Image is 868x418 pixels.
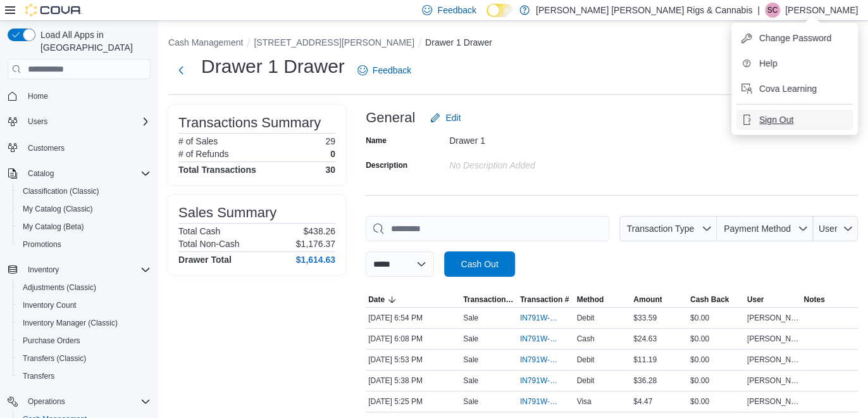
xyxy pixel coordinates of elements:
[717,216,813,241] button: Payment Method
[23,336,80,346] span: Purchase Orders
[18,237,66,252] a: Promotions
[23,239,61,250] span: Promotions
[13,367,156,385] button: Transfers
[520,396,559,407] span: IN791W-33409
[168,58,194,83] button: Next
[574,292,631,307] button: Method
[688,331,745,346] div: $0.00
[463,355,478,365] p: Sale
[3,138,156,156] button: Customers
[178,149,228,159] h6: # of Refunds
[178,165,256,175] h4: Total Transactions
[747,396,799,407] span: [PERSON_NAME]
[23,186,99,196] span: Classification (Classic)
[520,376,559,386] span: IN791W-33410
[463,294,515,305] span: Transaction Type
[633,396,652,407] span: $4.47
[296,239,335,249] p: $1,176.37
[25,4,82,16] img: Cova
[463,396,478,407] p: Sale
[23,89,53,104] a: Home
[520,294,569,305] span: Transaction #
[688,292,745,307] button: Cash Back
[18,184,104,199] a: Classification (Classic)
[23,204,93,214] span: My Catalog (Classic)
[366,394,461,409] div: [DATE] 5:25 PM
[690,294,729,305] span: Cash Back
[23,139,151,155] span: Customers
[366,292,461,307] button: Date
[28,168,54,179] span: Catalog
[536,3,752,18] p: [PERSON_NAME] [PERSON_NAME] Rigs & Cannabis
[13,296,156,314] button: Inventory Count
[626,224,694,234] span: Transaction Type
[633,294,662,305] span: Amount
[724,224,791,234] span: Payment Method
[23,141,70,156] a: Customers
[425,37,492,47] button: Drawer 1 Drawer
[18,201,98,217] a: My Catalog (Classic)
[736,79,853,99] button: Cova Learning
[688,310,745,326] div: $0.00
[631,292,688,307] button: Amount
[688,352,745,367] div: $0.00
[747,294,764,305] span: User
[178,226,220,236] h6: Total Cash
[366,310,461,326] div: [DATE] 6:54 PM
[18,201,151,217] span: My Catalog (Classic)
[18,280,101,295] a: Adjustments (Classic)
[18,237,151,252] span: Promotions
[18,351,151,366] span: Transfers (Classic)
[463,313,478,323] p: Sale
[819,224,838,234] span: User
[254,37,414,47] button: [STREET_ADDRESS][PERSON_NAME]
[28,117,47,127] span: Users
[23,318,118,328] span: Inventory Manager (Classic)
[520,394,572,409] button: IN791W-33409
[759,113,793,126] span: Sign Out
[366,331,461,346] div: [DATE] 6:08 PM
[13,182,156,200] button: Classification (Classic)
[3,87,156,105] button: Home
[759,57,778,70] span: Help
[18,333,151,348] span: Purchase Orders
[18,333,85,348] a: Purchase Orders
[325,136,335,146] p: 29
[633,376,657,386] span: $36.28
[18,219,151,234] span: My Catalog (Beta)
[576,313,594,323] span: Debit
[13,332,156,350] button: Purchase Orders
[18,315,123,331] a: Inventory Manager (Classic)
[366,373,461,388] div: [DATE] 5:38 PM
[35,28,151,54] span: Load All Apps in [GEOGRAPHIC_DATA]
[801,292,858,307] button: Notes
[18,219,89,234] a: My Catalog (Beta)
[18,369,151,384] span: Transfers
[767,3,778,18] span: SC
[23,88,151,104] span: Home
[449,155,619,170] div: No Description added
[366,216,609,241] input: This is a search bar. As you type, the results lower in the page will automatically filter.
[18,369,59,384] a: Transfers
[28,265,59,275] span: Inventory
[325,165,335,175] h4: 30
[444,251,515,277] button: Cash Out
[813,216,858,241] button: User
[18,351,91,366] a: Transfers (Classic)
[18,184,151,199] span: Classification (Classic)
[633,334,657,344] span: $24.63
[576,334,594,344] span: Cash
[425,105,466,130] button: Edit
[520,313,559,323] span: IN791W-33413
[18,298,82,313] a: Inventory Count
[619,216,717,241] button: Transaction Type
[168,36,858,51] nav: An example of EuiBreadcrumbs
[201,54,345,79] h1: Drawer 1 Drawer
[765,3,780,18] div: Sheila Cayenne
[23,222,84,232] span: My Catalog (Beta)
[23,114,151,129] span: Users
[736,53,853,73] button: Help
[3,261,156,279] button: Inventory
[3,165,156,182] button: Catalog
[23,114,53,129] button: Users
